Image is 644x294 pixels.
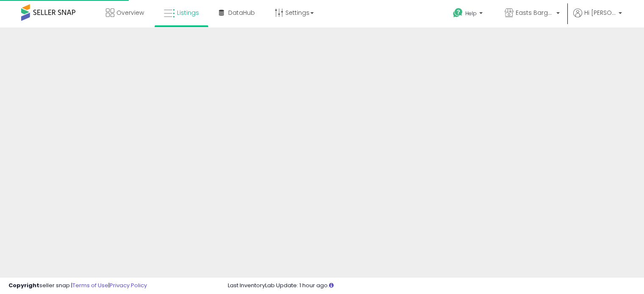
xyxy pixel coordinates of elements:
i: Get Help [453,8,463,18]
a: Help [446,1,491,27]
span: DataHub [228,8,255,17]
a: Terms of Use [72,281,108,289]
span: Listings [177,8,199,17]
span: Hi [PERSON_NAME] [584,8,616,17]
span: Overview [116,8,144,17]
strong: Copyright [8,281,39,289]
a: Hi [PERSON_NAME] [573,8,622,27]
span: Help [465,10,477,17]
span: Easts Bargains [516,8,554,17]
div: seller snap | | [8,282,147,290]
a: Privacy Policy [110,281,147,289]
div: Last InventoryLab Update: 1 hour ago. [228,282,636,290]
i: Click here to read more about un-synced listings. [329,283,334,288]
